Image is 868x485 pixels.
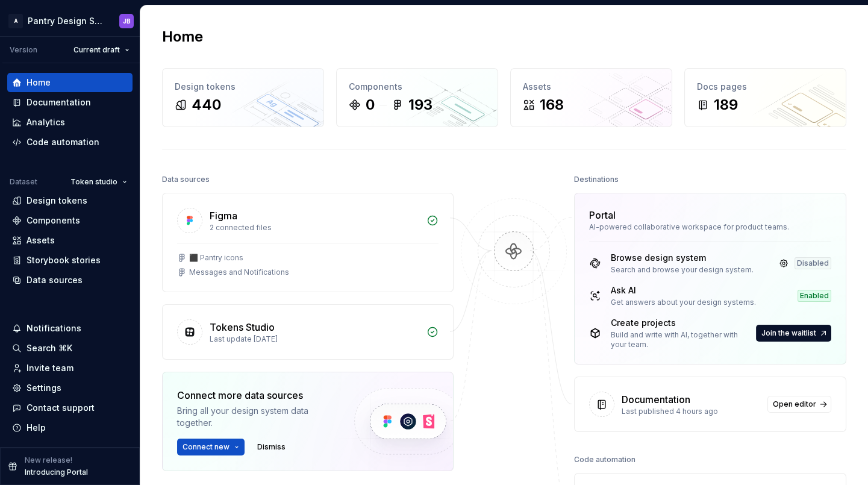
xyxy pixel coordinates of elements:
div: Storybook stories [27,254,101,266]
span: Current draft [73,45,120,55]
a: Documentation [7,93,133,112]
button: Search ⌘K [7,339,133,358]
a: Components [7,211,133,230]
h2: Home [162,27,203,46]
div: Destinations [574,171,619,188]
div: Search and browse your design system. [611,265,754,275]
button: Help [7,418,133,437]
p: Introducing Portal [25,468,88,477]
button: Connect new [177,439,245,455]
button: Contact support [7,398,133,418]
div: Documentation [27,96,91,108]
div: Last update [DATE] [210,334,419,344]
button: Notifications [7,319,133,338]
a: Tokens StudioLast update [DATE] [162,304,454,360]
span: Open editor [773,399,816,409]
div: Design tokens [175,81,311,93]
span: Connect new [183,442,229,452]
div: 2 connected files [210,223,419,233]
div: Version [10,45,37,55]
div: Last published 4 hours ago [622,407,760,416]
div: Docs pages [697,81,834,93]
div: A [8,14,23,28]
button: Dismiss [252,439,291,455]
div: ⬛️ Pantry icons [189,253,243,263]
div: Connect more data sources [177,388,334,402]
div: Disabled [795,257,831,269]
div: Invite team [27,362,73,374]
div: Pantry Design System [28,15,105,27]
span: Join the waitlist [761,328,816,338]
div: Messages and Notifications [189,268,289,277]
div: JB [123,16,131,26]
div: Code automation [27,136,99,148]
div: Build and write with AI, together with your team. [611,330,754,349]
div: 168 [540,95,564,114]
div: 189 [714,95,738,114]
a: Assets168 [510,68,672,127]
span: Dismiss [257,442,286,452]
div: Settings [27,382,61,394]
div: Create projects [611,317,754,329]
a: Design tokens [7,191,133,210]
div: Notifications [27,322,81,334]
div: Help [27,422,46,434]
p: New release! [25,455,72,465]
div: 440 [192,95,221,114]
div: Tokens Studio [210,320,275,334]
a: Code automation [7,133,133,152]
a: Docs pages189 [684,68,846,127]
button: Join the waitlist [756,325,831,342]
div: Assets [27,234,55,246]
div: Ask AI [611,284,756,296]
a: Home [7,73,133,92]
a: Open editor [767,396,831,413]
div: Design tokens [27,195,87,207]
div: 0 [366,95,375,114]
a: Design tokens440 [162,68,324,127]
div: Contact support [27,402,95,414]
div: Browse design system [611,252,754,264]
a: Figma2 connected files⬛️ Pantry iconsMessages and Notifications [162,193,454,292]
div: Components [349,81,486,93]
div: Data sources [162,171,210,188]
div: 193 [408,95,432,114]
div: Assets [523,81,660,93]
button: Current draft [68,42,135,58]
a: Invite team [7,358,133,378]
a: Settings [7,378,133,398]
div: Enabled [798,290,831,302]
button: Token studio [65,174,133,190]
a: Storybook stories [7,251,133,270]
div: Search ⌘K [27,342,72,354]
div: Documentation [622,392,690,407]
div: Portal [589,208,616,222]
div: Home [27,77,51,89]
div: Dataset [10,177,37,187]
a: Components0193 [336,68,498,127]
a: Data sources [7,271,133,290]
div: AI-powered collaborative workspace for product teams. [589,222,831,232]
div: Data sources [27,274,83,286]
a: Analytics [7,113,133,132]
div: Components [27,214,80,227]
div: Analytics [27,116,65,128]
div: Bring all your design system data together. [177,405,334,429]
a: Assets [7,231,133,250]
span: Token studio [70,177,117,187]
div: Get answers about your design systems. [611,298,756,307]
button: APantry Design SystemJB [2,8,137,34]
div: Figma [210,208,237,223]
div: Code automation [574,451,635,468]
